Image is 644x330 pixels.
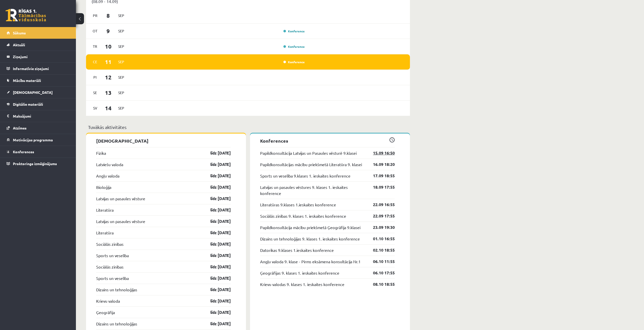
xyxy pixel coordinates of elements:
a: līdz [DATE] [201,298,231,304]
span: Digitālie materiāli [13,102,43,106]
span: Pr [90,12,100,19]
span: 14 [100,104,116,112]
span: Sākums [13,31,26,35]
a: Datorikas 9.klases 1.ieskaites konference [260,247,334,253]
a: Sports un veselība 9.klases 1. ieskaites konference [260,173,350,179]
a: līdz [DATE] [201,287,231,293]
a: līdz [DATE] [201,195,231,202]
span: Pi [90,73,100,81]
a: līdz [DATE] [201,161,231,167]
span: Sep [116,58,127,66]
span: Se [90,89,100,97]
a: līdz [DATE] [201,218,231,224]
legend: Informatīvie ziņojumi [13,63,70,74]
span: Konferences [13,149,34,154]
a: Digitālie materiāli [7,98,70,110]
a: Dizains un tehnoloģijas [96,321,137,327]
a: 22.09 17:55 [365,213,395,219]
p: Tuvākās aktivitātes [88,124,408,130]
a: Krievu valoda [96,298,120,304]
a: 22.09 16:55 [365,202,395,208]
legend: Ziņojumi [13,51,70,62]
span: Sep [116,27,127,35]
span: 11 [100,58,116,66]
a: 17.09 18:55 [365,173,395,179]
span: Atzīmes [13,126,27,130]
a: Papildkonsultācija Latvijas un Pasaules vēsturē 9.klasei [260,150,357,156]
a: 16.09 18:20 [365,161,395,167]
a: Aktuāli [7,39,70,51]
a: 06.10 17:55 [365,270,395,276]
a: Literatūras 9.klases 1.ieskaites konference [260,202,336,208]
a: Maksājumi [7,110,70,122]
a: līdz [DATE] [201,230,231,236]
a: Dizains un tehnoloģijas [96,287,137,293]
a: Sports un veselība [96,275,129,281]
a: Krievu valodas 9. klases 1. ieskaites konference [260,281,344,287]
a: līdz [DATE] [201,184,231,190]
a: Ģeogrāfijas 9. klases 1. ieskaites konference [260,270,339,276]
a: Rīgas 1. Tālmācības vidusskola [6,9,46,21]
span: Sep [116,89,127,97]
span: Proktoringa izmēģinājums [13,161,57,166]
a: Ziņojumi [7,51,70,62]
span: Sep [116,73,127,81]
a: Papildkonsultācija mācību priekšmetā Ģeogrāfija 9.klasei [260,224,360,230]
a: Papildkonsultācijas mācību priekšmetā Literatūra 9. klasei [260,161,362,167]
legend: Maksājumi [13,110,70,122]
a: Latvijas un pasaules vēsture [96,218,145,224]
a: Angļu valoda [96,173,119,179]
span: Sep [116,42,127,50]
a: Konference [283,60,305,64]
span: [DEMOGRAPHIC_DATA] [13,90,53,95]
a: līdz [DATE] [201,309,231,315]
span: Mācību materiāli [13,78,41,83]
a: Proktoringa izmēģinājums [7,158,70,169]
a: līdz [DATE] [201,150,231,156]
a: Ģeogrāfija [96,309,115,315]
a: līdz [DATE] [201,207,231,213]
a: Mācību materiāli [7,75,70,86]
a: Motivācijas programma [7,134,70,146]
a: Literatūra [96,230,114,236]
a: Sociālās zinības [96,241,123,247]
a: 01.10 16:55 [365,236,395,242]
span: 9 [100,27,116,35]
a: līdz [DATE] [201,241,231,247]
a: Latvijas un pasaules vēsture [96,195,145,202]
span: 8 [100,11,116,20]
a: Konferences [7,146,70,158]
span: 13 [100,89,116,97]
a: Sports un veselība [96,252,129,258]
a: Latviešu valoda [96,161,123,167]
a: 18.09 17:55 [365,184,395,190]
a: Konference [283,45,305,49]
a: Dizains un tehnoloģijas 9. klases 1. ieskaites konference [260,236,360,242]
a: līdz [DATE] [201,321,231,327]
span: 12 [100,73,116,81]
a: Literatūra [96,207,114,213]
a: līdz [DATE] [201,252,231,258]
span: Ce [90,58,100,66]
span: Tr [90,42,100,50]
span: Ot [90,27,100,35]
span: Sep [116,104,127,112]
a: 23.09 19:30 [365,224,395,230]
a: līdz [DATE] [201,173,231,179]
a: [DEMOGRAPHIC_DATA] [7,86,70,98]
a: Angļu valoda 9. klase - Pirms eksāmena konsultācija Nr.1 [260,258,361,265]
a: Informatīvie ziņojumi [7,63,70,74]
a: Fizika [96,150,106,156]
a: Sociālās zinības [96,264,123,270]
a: Bioloģija [96,184,111,190]
a: 06.10 11:55 [365,258,395,265]
span: Aktuāli [13,42,25,47]
a: līdz [DATE] [201,275,231,281]
a: Latvijas un pasaules vēstures 9. klases 1. ieskaites konference [260,184,365,196]
span: Motivācijas programma [13,138,53,142]
a: Atzīmes [7,122,70,134]
a: 15.09 16:50 [365,150,395,156]
a: 08.10 18:55 [365,281,395,287]
a: 02.10 18:55 [365,247,395,253]
a: Konference [283,29,305,33]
